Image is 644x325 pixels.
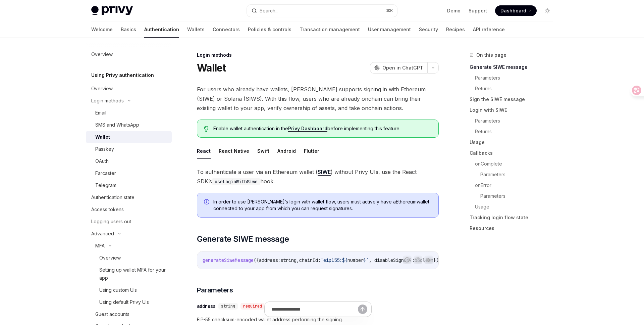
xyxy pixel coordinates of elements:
[197,52,439,58] div: Login methods
[369,257,412,263] span: , disableSignup?
[86,252,172,264] a: Overview
[95,157,109,165] div: OAuth
[86,240,172,252] button: MFA
[91,6,133,15] img: light logo
[95,169,116,177] div: Farcaster
[300,21,360,38] a: Transaction management
[470,148,558,158] a: Callbacks
[271,302,358,317] input: Ask a question...
[433,257,439,263] span: })
[99,254,121,262] div: Overview
[213,21,240,38] a: Connectors
[91,71,154,79] h5: Using Privy authentication
[342,257,347,263] span: ${
[500,7,526,14] span: Dashboard
[414,256,422,264] button: Copy the contents from the code block
[470,158,558,169] a: onComplete
[280,257,297,263] span: string
[446,21,465,38] a: Recipes
[470,169,558,180] a: Parameters
[91,205,124,214] div: Access tokens
[470,191,558,201] a: Parameters
[358,305,367,314] button: Send message
[95,242,105,250] div: MFA
[197,62,226,74] h1: Wallet
[95,145,114,153] div: Passkey
[91,97,124,105] div: Login methods
[470,105,558,115] a: Login with SIWE
[99,286,137,294] div: Using custom UIs
[86,179,172,191] a: Telegram
[86,191,172,203] a: Authentication state
[91,193,135,201] div: Authentication state
[197,85,439,113] span: For users who already have wallets, [PERSON_NAME] supports signing in with Ethereum (SIWE) or Sol...
[86,216,172,228] a: Logging users out
[366,257,369,263] span: `
[470,115,558,126] a: Parameters
[447,7,461,14] a: Demo
[91,218,131,226] div: Logging users out
[86,284,172,296] a: Using custom UIs
[297,257,299,263] span: ,
[197,234,289,244] span: Generate SIWE message
[86,119,172,131] a: SMS and WhatsApp
[86,308,172,320] a: Guest accounts
[95,310,129,318] div: Guest accounts
[473,21,505,38] a: API reference
[247,5,397,17] button: Search...⌘K
[86,143,172,155] a: Passkey
[254,257,259,263] span: ({
[86,95,172,107] button: Login methods
[424,256,433,264] button: Ask AI
[86,155,172,167] a: OAuth
[470,126,558,137] a: Returns
[91,21,113,38] a: Welcome
[95,181,116,189] div: Telegram
[95,121,139,129] div: SMS and WhatsApp
[318,169,331,176] a: SIWE
[86,131,172,143] a: Wallet
[86,107,172,119] a: Email
[86,167,172,179] a: Farcaster
[257,143,269,159] button: Swift
[86,48,172,60] a: Overview
[86,203,172,216] a: Access tokens
[542,5,553,16] button: Toggle dark mode
[382,64,423,71] span: Open in ChatGPT
[95,109,106,117] div: Email
[288,126,327,132] a: Privy Dashboard
[260,7,278,15] div: Search...
[99,298,149,306] div: Using default Privy UIs
[470,212,558,223] a: Tracking login flow state
[197,167,439,186] span: To authenticate a user via an Ethereum wallet ( ) without Privy UIs, use the React SDK’s hook.
[470,201,558,212] a: Usage
[347,257,364,263] span: number
[248,21,291,38] a: Policies & controls
[187,21,205,38] a: Wallets
[219,143,249,159] button: React Native
[495,5,537,16] a: Dashboard
[204,199,211,206] svg: Info
[86,83,172,95] a: Overview
[91,50,113,58] div: Overview
[470,94,558,105] a: Sign the SIWE message
[419,21,438,38] a: Security
[304,143,319,159] button: Flutter
[299,257,321,263] span: chainId:
[470,83,558,94] a: Returns
[364,257,366,263] span: }
[86,228,172,240] button: Advanced
[212,178,260,185] code: useLoginWithSiwe
[370,62,427,74] button: Open in ChatGPT
[259,257,280,263] span: address:
[95,133,110,141] div: Wallet
[469,7,487,14] a: Support
[321,257,342,263] span: `eip155:
[470,223,558,234] a: Resources
[91,230,114,238] div: Advanced
[213,198,432,212] span: In order to use [PERSON_NAME]’s login with wallet flow, users must actively have a Ethereum walle...
[203,257,254,263] span: generateSiweMessage
[86,264,172,284] a: Setting up wallet MFA for your app
[412,257,415,263] span: :
[476,51,506,59] span: On this page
